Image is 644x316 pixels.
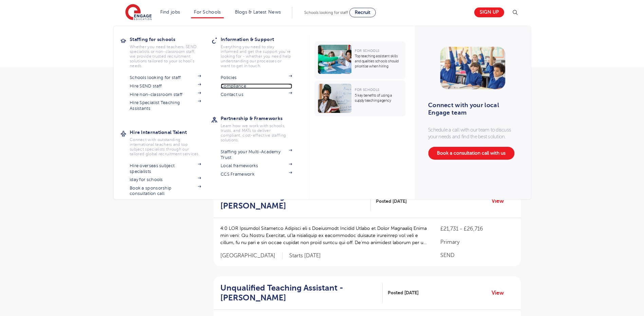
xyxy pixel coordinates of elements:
a: View [492,197,509,205]
h2: 1:1 SEN Teaching Assistant - [PERSON_NAME] [220,192,366,211]
a: For Schools5 key benefits of using a supply teaching agency [314,80,407,116]
a: Blogs & Latest News [235,9,281,15]
span: Schools looking for staff [304,10,348,15]
p: SEND [440,251,514,259]
a: Sign up [474,7,504,17]
h3: Information & Support [221,35,302,44]
a: Hire International TalentConnect with outstanding international teachers and top subject speciali... [130,127,211,156]
img: Engage Education [125,4,152,21]
a: Partnership & FrameworksLearn how we work with schools, trusts, and MATs to deliver compliant, co... [221,114,302,142]
a: Book a consultation call with us [428,147,514,160]
h3: Hire International Talent [130,127,211,137]
a: CCS Framework [221,172,292,177]
h2: Unqualified Teaching Assistant - [PERSON_NAME] [220,283,378,303]
a: View [492,289,509,297]
a: For Schools [194,9,221,15]
a: Find jobs [160,9,180,15]
span: Posted [DATE] [388,289,419,296]
p: 5 key benefits of using a supply teaching agency [355,93,402,103]
p: 4:0 LOR Ipsumdol Sitametco Adipisci eli s Doeiusmodt Incidid Utlabo et Dolor Magnaaliq Enima min ... [220,225,427,246]
a: Compliance [221,83,292,89]
p: Whether you need teachers, SEND specialists or non-classroom staff, we provide trusted recruitmen... [130,44,201,68]
span: For Schools [355,88,379,92]
a: Local frameworks [221,163,292,169]
a: iday for schools [130,177,201,182]
h3: Connect with your local Engage team [428,101,513,116]
span: Recruit [355,10,370,15]
p: Learn how we work with schools, trusts, and MATs to deliver compliant, cost-effective staffing so... [221,123,292,142]
a: Contact us [221,92,292,97]
a: Policies [221,75,292,80]
a: Recruit [349,8,376,17]
p: Starts [DATE] [289,252,321,259]
span: Posted [DATE] [376,198,407,205]
p: Primary [440,238,514,246]
span: [GEOGRAPHIC_DATA] [220,252,282,259]
a: Hire Specialist Teaching Assistants [130,100,201,111]
a: Hire non-classroom staff [130,92,201,97]
p: £21,731 - £26,716 [440,225,514,233]
a: For SchoolsTop teaching assistant skills and qualities schools should prioritise when hiring [314,41,407,79]
a: Book a sponsorship consultation call [130,185,201,197]
p: Connect with outstanding international teachers and top subject specialists through our tailored ... [130,137,201,156]
h3: Partnership & Frameworks [221,114,302,123]
p: Schedule a call with our team to discuss your needs and find the best solution. [428,126,517,140]
a: Information & SupportEverything you need to stay informed and get the support you’re looking for ... [221,35,302,68]
a: 1:1 SEN Teaching Assistant - [PERSON_NAME] [220,192,371,211]
a: Unqualified Teaching Assistant - [PERSON_NAME] [220,283,383,303]
a: Hire overseas subject specialists [130,163,201,174]
h3: Staffing for schools [130,35,211,44]
a: Schools looking for staff [130,75,201,80]
p: Everything you need to stay informed and get the support you’re looking for - whether you need he... [221,44,292,68]
span: For Schools [355,49,379,53]
a: Staffing your Multi-Academy Trust [221,149,292,160]
p: Top teaching assistant skills and qualities schools should prioritise when hiring [355,54,402,69]
a: Hire SEND staff [130,83,201,89]
a: Staffing for schoolsWhether you need teachers, SEND specialists or non-classroom staff, we provid... [130,35,211,68]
